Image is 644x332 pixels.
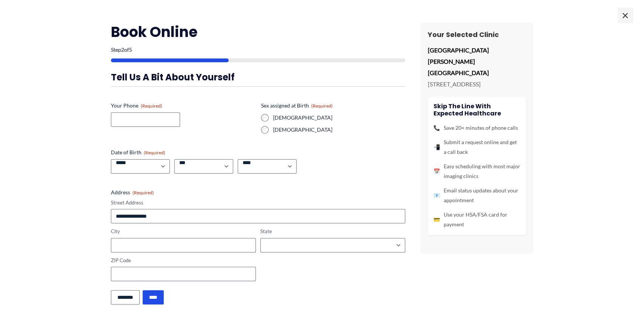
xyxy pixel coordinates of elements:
[121,46,124,53] span: 2
[433,123,440,133] span: 📞
[260,228,405,235] label: State
[433,186,520,205] li: Email status updates about your appointment
[433,215,440,224] span: 💳
[111,149,165,156] legend: Date of Birth
[111,257,256,264] label: ZIP Code
[273,114,405,121] label: [DEMOGRAPHIC_DATA]
[273,126,405,134] label: [DEMOGRAPHIC_DATA]
[141,103,162,109] span: (Required)
[111,71,405,83] h3: Tell us a bit about yourself
[111,199,405,206] label: Street Address
[433,137,520,157] li: Submit a request online and get a call back
[111,23,405,41] h2: Book Online
[111,102,255,109] label: Your Phone
[428,45,526,78] p: [GEOGRAPHIC_DATA] [PERSON_NAME][GEOGRAPHIC_DATA]
[311,103,333,109] span: (Required)
[433,142,440,152] span: 📲
[144,150,165,155] span: (Required)
[111,47,405,52] p: Step of
[433,210,520,229] li: Use your HSA/FSA card for payment
[433,103,520,117] h4: Skip the line with Expected Healthcare
[132,190,154,195] span: (Required)
[111,228,256,235] label: City
[111,189,154,196] legend: Address
[433,191,440,200] span: 📧
[261,102,333,109] legend: Sex assigned at Birth
[428,30,526,39] h3: Your Selected Clinic
[618,8,633,23] span: ×
[428,78,526,90] p: [STREET_ADDRESS]
[433,166,440,176] span: 📅
[433,161,520,181] li: Easy scheduling with most major imaging clinics
[433,123,520,133] li: Save 20+ minutes of phone calls
[129,46,132,53] span: 5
